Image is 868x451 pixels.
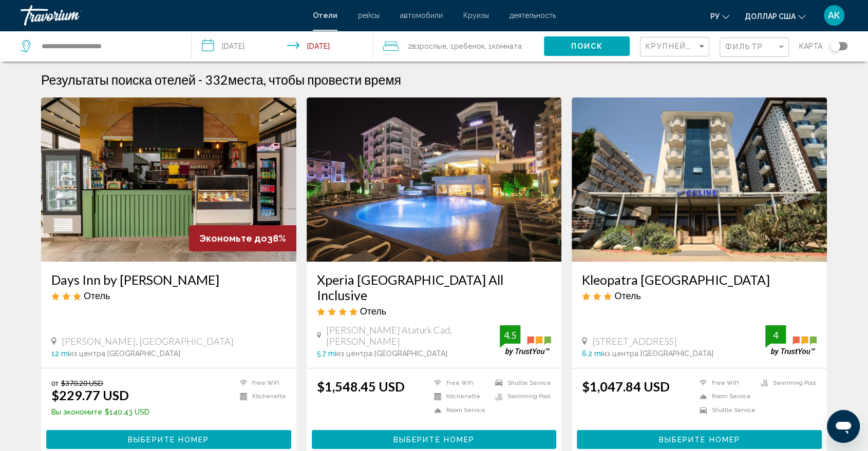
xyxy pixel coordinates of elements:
span: , 1 [485,39,522,53]
span: [STREET_ADDRESS] [592,336,677,347]
button: Изменить язык [710,9,729,24]
button: Выберите номер [312,430,557,449]
a: Выберите номер [312,433,557,444]
li: Room Service [429,406,490,415]
a: деятельность [510,11,556,19]
span: из центра [GEOGRAPHIC_DATA] [602,349,713,358]
span: - [198,72,202,87]
span: от [51,379,59,387]
span: Отель [360,305,386,317]
li: Free WiFi [235,379,286,387]
img: trustyou-badge.svg [765,325,817,356]
a: Xperia [GEOGRAPHIC_DATA] All Inclusive [317,272,552,303]
a: Выберите номер [577,433,822,444]
ins: $1,047.84 USD [582,379,670,394]
div: 38% [189,225,296,251]
span: Выберите номер [658,436,740,444]
button: Выберите номер [46,430,291,449]
span: Комната [492,42,522,50]
span: Ребенок [454,42,485,50]
span: из центра [GEOGRAPHIC_DATA] [336,349,447,358]
span: Поиск [571,43,603,51]
span: Выберите номер [128,436,209,444]
img: Hotel image [572,97,827,262]
li: Free WiFi [429,379,490,387]
a: Выберите номер [46,433,291,444]
button: Изменить валюту [745,9,805,24]
del: $370.20 USD [61,379,103,387]
span: Экономьте до [199,233,267,244]
button: Меню пользователя [821,5,847,26]
a: Круизы [463,11,489,19]
span: 5.7 mi [317,349,336,358]
li: Kitchenette [235,393,286,401]
ins: $229.77 USD [51,387,129,403]
h1: Результаты поиска отелей [41,72,196,87]
a: Отели [313,11,337,19]
div: 4.5 [500,329,520,341]
div: 3 star Hotel [51,290,286,301]
img: trustyou-badge.svg [500,325,551,356]
li: Shuttle Service [490,379,551,387]
img: Hotel image [41,97,296,262]
mat-select: Sort by [646,43,706,51]
li: Swimming Pool [756,379,817,387]
span: Вы экономите [51,408,102,416]
button: Выберите номер [577,430,822,449]
a: рейсы [358,11,380,19]
div: 3 star Hotel [582,290,817,301]
span: [PERSON_NAME], [GEOGRAPHIC_DATA] [62,336,234,347]
span: Отель [614,290,640,301]
span: Выберите номер [393,436,475,444]
span: Отель [84,290,110,301]
span: Фильтр [725,43,763,51]
span: из центра [GEOGRAPHIC_DATA] [69,349,180,358]
button: Toggle map [822,42,847,51]
li: Free WiFi [694,379,756,387]
button: Check-in date: Oct 26, 2025 Check-out date: Nov 1, 2025 [192,31,373,62]
img: Hotel image [307,97,562,262]
font: ру [710,12,720,21]
span: Крупнейшие сбережения [646,42,768,50]
iframe: Кнопка запуска окна обмена сообщениями [827,410,860,443]
span: 6.2 mi [582,349,602,358]
span: , 1 [447,39,485,53]
div: 4 [765,329,786,341]
a: Kleopatra [GEOGRAPHIC_DATA] [582,272,817,287]
li: Shuttle Service [694,406,756,415]
span: Взрослые [412,42,447,50]
li: Kitchenette [429,393,490,401]
a: Days Inn by [PERSON_NAME] [51,272,286,287]
div: 4 star Hotel [317,305,552,317]
h2: 332 [205,72,401,87]
li: Room Service [694,393,756,401]
span: карта [799,39,822,53]
ins: $1,548.45 USD [317,379,405,394]
p: $140.43 USD [51,408,149,416]
span: 2 [408,39,447,53]
font: доллар США [745,12,796,21]
button: Поиск [544,36,630,55]
span: 12 mi [51,349,69,358]
a: Травориум [21,5,303,26]
a: автомобили [400,11,443,19]
button: Filter [720,37,789,58]
li: Swimming Pool [490,393,551,401]
font: АК [828,10,840,21]
span: места, чтобы провести время [228,72,401,87]
span: [PERSON_NAME] Ataturk Cad, [PERSON_NAME] [326,324,500,347]
button: Travelers: 2 adults, 1 child [373,31,544,62]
